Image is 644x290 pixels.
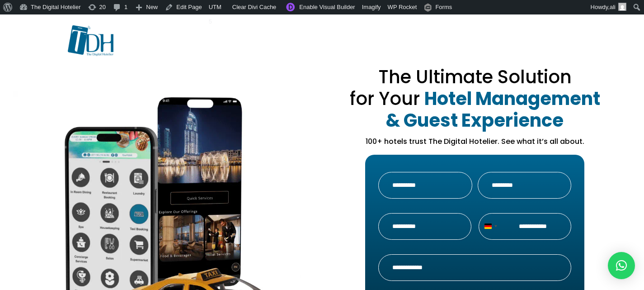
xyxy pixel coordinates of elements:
[68,25,113,56] img: TDH-logo
[610,4,616,10] span: ali
[479,214,500,239] button: Selected country
[386,86,600,133] strong: Hotel Management & Guest Experience
[209,18,212,25] span: 5
[338,136,612,147] p: 100+ hotels trust The Digital Hotelier. See what it’s all about.
[350,64,572,111] span: The Ultimate Solution for Your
